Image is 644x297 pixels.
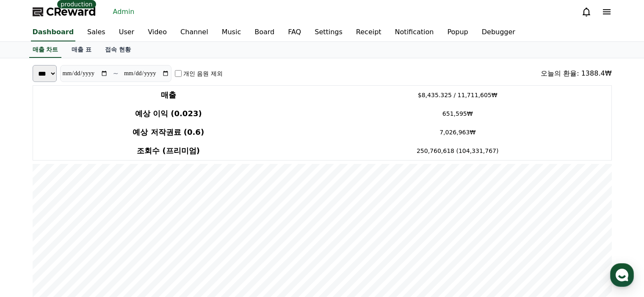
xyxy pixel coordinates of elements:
a: 매출 표 [65,42,98,58]
h4: 매출 [36,89,301,101]
a: Dashboard [31,24,76,41]
a: Settings [308,24,349,41]
td: 7,026,963₩ [304,123,611,142]
a: Video [141,24,174,41]
h4: 예상 저작권료 (0.6) [36,126,301,138]
h4: 예상 이익 (0.023) [36,108,301,120]
a: Debugger [475,24,522,41]
a: 매출 차트 [29,42,62,58]
a: CReward [33,5,96,19]
a: FAQ [281,24,308,41]
a: 접속 현황 [98,42,138,58]
td: $8,435.325 / 11,711,605₩ [304,86,611,105]
h4: 조회수 (프리미엄) [36,145,301,157]
div: 오늘의 환율: 1388.4₩ [541,68,611,79]
a: Receipt [349,24,388,41]
span: CReward [46,5,96,19]
a: Sales [80,24,112,41]
a: Notification [388,24,441,41]
a: Popup [440,24,475,41]
a: Channel [174,24,215,41]
td: 651,595₩ [304,104,611,123]
a: Board [248,24,281,41]
a: Music [215,24,248,41]
a: User [112,24,141,41]
a: Admin [110,5,138,19]
label: 개인 음원 제외 [183,69,223,78]
td: 250,760,618 (104,331,767) [304,142,611,161]
p: ~ [113,68,119,79]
